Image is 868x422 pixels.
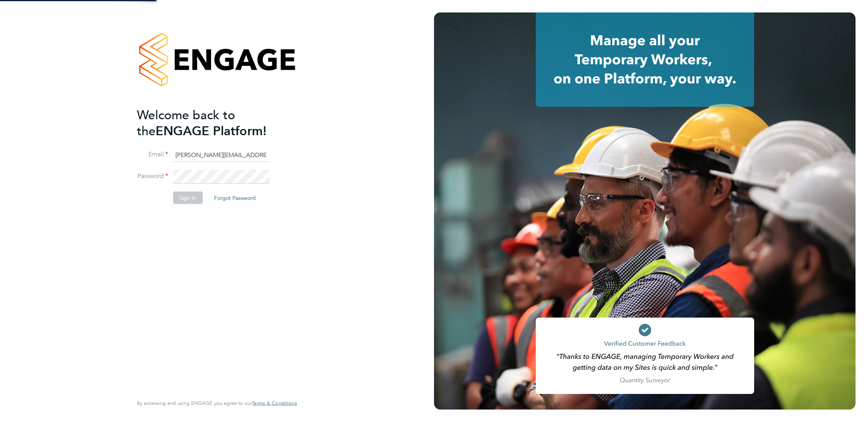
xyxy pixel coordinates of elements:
[173,192,202,204] button: Sign In
[137,400,297,406] span: By accessing and using ENGAGE you agree to our
[173,148,269,162] input: Enter your work email...
[137,172,168,180] label: Password
[252,400,297,406] a: Terms & Conditions
[137,150,168,159] label: Email
[137,107,289,139] h2: ENGAGE Platform!
[208,192,262,204] button: Forgot Password
[137,107,235,138] span: Welcome back to the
